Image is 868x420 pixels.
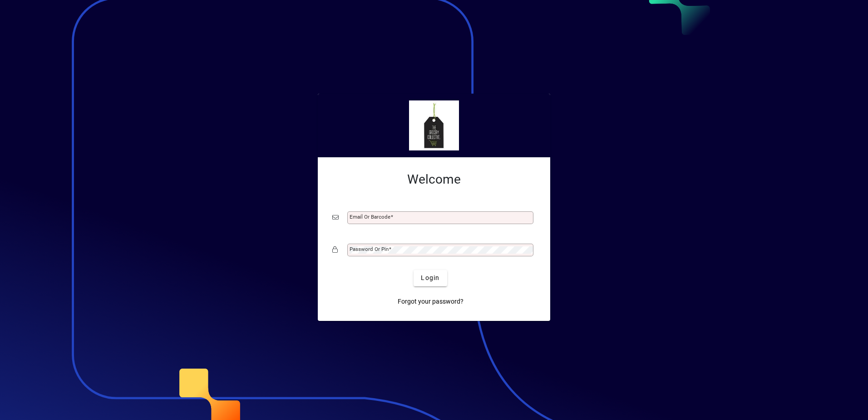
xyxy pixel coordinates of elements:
mat-label: Email or Barcode [350,214,390,220]
a: Forgot your password? [394,294,467,310]
h2: Welcome [332,172,536,187]
mat-label: Password or Pin [350,246,389,252]
span: Forgot your password? [398,297,464,306]
button: Login [414,270,447,286]
span: Login [421,273,439,283]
